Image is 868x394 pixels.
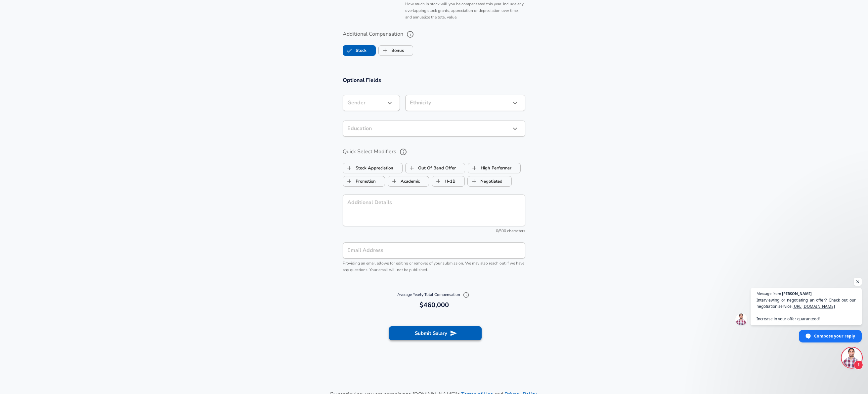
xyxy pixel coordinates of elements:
[379,44,391,57] span: Bonus
[388,176,429,187] button: AcademicAcademic
[405,29,416,40] button: help
[432,175,445,188] span: H-1B
[782,292,812,295] span: [PERSON_NAME]
[343,162,393,174] label: Stock Appreciation
[854,360,863,370] span: 1
[757,297,856,322] span: Interviewing or negotiating an offer? Check out our negotiation service: Increase in your offer g...
[406,162,418,174] span: Out Of Band Offer
[461,290,471,300] button: Explain Total Compensation
[405,163,465,173] button: Out Of Band OfferOut Of Band Offer
[468,175,480,188] span: Negotiated
[343,175,376,188] label: Promotion
[388,175,401,188] span: Academic
[345,300,523,310] h6: $460,000
[757,292,781,295] span: Message from
[343,163,403,173] button: Stock AppreciationStock Appreciation
[468,175,502,188] label: Negotiated
[343,146,525,158] label: Quick Select Modifiers
[397,292,471,297] span: Average Yearly Total Compensation
[343,44,367,57] label: Stock
[343,45,376,56] button: StockStock
[343,162,356,174] span: Stock Appreciation
[343,175,356,188] span: Promotion
[343,29,525,40] label: Additional Compensation
[343,242,525,259] input: team@levels.fyi
[406,162,456,174] label: Out Of Band Offer
[343,44,356,57] span: Stock
[468,163,521,173] button: High PerformerHigh Performer
[343,261,524,272] span: Providing an email allows for editing or removal of your submission. We may also reach out if we ...
[468,162,481,174] span: High Performer
[432,176,465,187] button: H-1BH-1B
[398,146,409,158] button: help
[388,175,420,188] label: Academic
[343,176,385,187] button: PromotionPromotion
[343,228,525,234] div: 0/500 characters
[343,76,525,84] h3: Optional Fields
[378,45,413,56] button: BonusBonus
[468,162,511,174] label: High Performer
[814,330,855,342] span: Compose your reply
[405,1,524,20] span: How much in stock will you be compensated this year. Include any overlapping stock grants, apprec...
[842,348,862,368] div: Open chat
[389,326,482,340] button: Submit Salary
[467,176,512,187] button: NegotiatedNegotiated
[432,175,456,188] label: H-1B
[379,44,404,57] label: Bonus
